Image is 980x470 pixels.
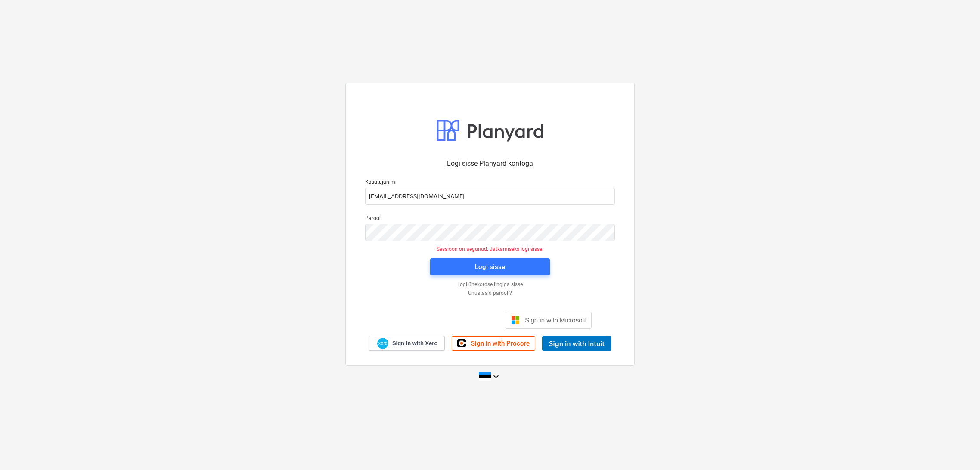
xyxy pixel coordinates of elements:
[360,246,620,253] p: Sessioon on aegunud. Jätkamiseks logi sisse.
[365,179,615,188] p: Kasutajanimi
[430,258,550,275] button: Logi sisse
[491,371,501,382] i: keyboard_arrow_down
[452,336,535,351] a: Sign in with Procore
[361,290,619,297] a: Unustasid parooli?
[377,338,388,349] img: Xero logo
[475,261,505,272] div: Logi sisse
[365,215,615,224] p: Parool
[369,336,445,351] a: Sign in with Xero
[392,340,437,347] span: Sign in with Xero
[365,158,615,169] p: Logi sisse Planyard kontoga
[361,281,619,288] a: Logi ühekordse lingiga sisse
[365,188,615,205] input: Kasutajanimi
[471,340,530,347] span: Sign in with Procore
[511,316,520,325] img: Microsoft logo
[384,311,503,330] iframe: Sisselogimine Google'i nupu abil
[525,316,586,324] span: Sign in with Microsoft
